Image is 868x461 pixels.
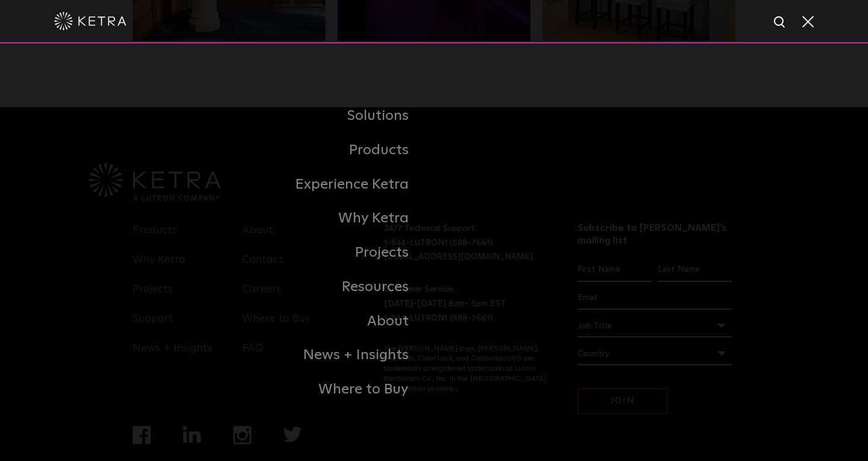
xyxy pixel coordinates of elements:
[133,338,434,372] a: News + Insights
[773,15,788,30] img: search icon
[133,99,735,407] div: Navigation Menu
[133,236,434,270] a: Projects
[133,304,434,339] a: About
[133,168,434,202] a: Experience Ketra
[133,99,434,133] a: Solutions
[133,270,434,304] a: Resources
[54,12,127,30] img: ketra-logo-2019-white
[133,201,434,236] a: Why Ketra
[133,133,434,168] a: Products
[133,372,434,407] a: Where to Buy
